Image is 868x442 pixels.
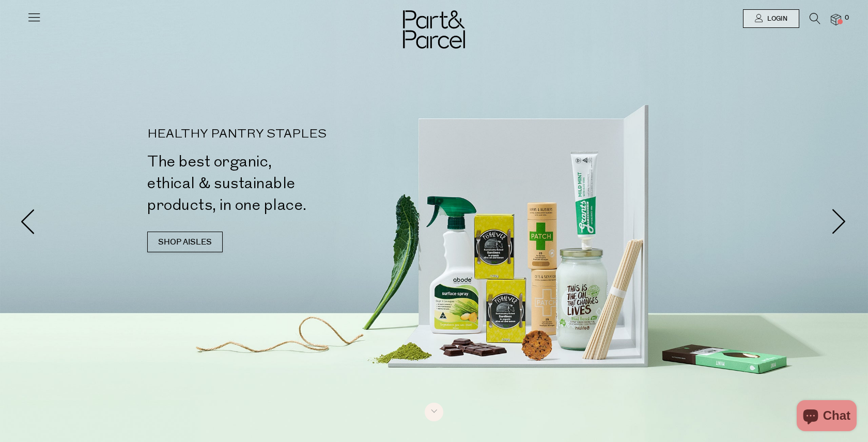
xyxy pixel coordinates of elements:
[831,14,841,25] a: 0
[743,9,799,28] a: Login
[403,10,465,49] img: Part&Parcel
[147,151,438,216] h2: The best organic, ethical & sustainable products, in one place.
[794,400,860,434] inbox-online-store-chat: Shopify online store chat
[765,14,787,23] span: Login
[842,13,851,23] span: 0
[147,232,223,252] a: SHOP AISLES
[147,128,438,141] p: HEALTHY PANTRY STAPLES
